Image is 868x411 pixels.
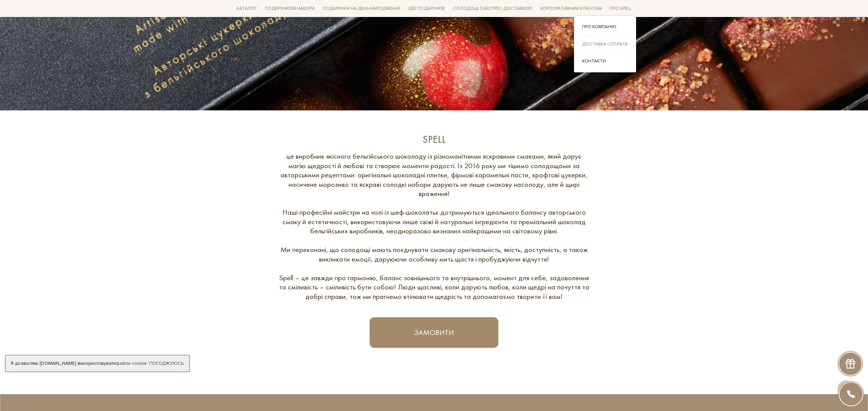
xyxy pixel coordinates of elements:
[582,58,628,64] a: Контакти
[262,3,317,14] span: Подарункові набори
[278,133,590,146] div: Spell
[538,3,605,14] a: Корпоративним клієнтам
[582,24,628,30] a: Про компанію
[450,3,535,14] a: Солодощі з експрес-доставкою
[234,3,260,14] span: Каталог
[116,360,147,366] a: файли cookie
[320,3,403,14] span: Подарунки на День народження
[574,15,636,73] div: Каталог
[149,360,184,367] a: Погоджуюсь
[582,41,628,47] a: Доставка і оплата
[278,151,590,301] div: це виробник якісного бельгійського шоколаду із різноманітними яскравими смаками, який дарує магію...
[5,360,189,367] div: Я дозволяю [DOMAIN_NAME] використовувати
[370,317,498,348] a: Замовити
[406,3,448,14] span: Ідеї подарунків
[607,3,634,14] span: Про Spell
